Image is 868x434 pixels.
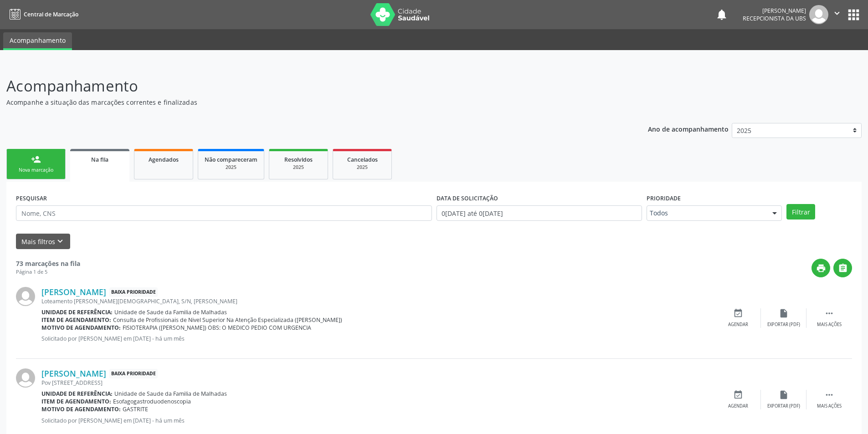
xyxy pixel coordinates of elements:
[41,335,715,342] p: Solicitado por [PERSON_NAME] em [DATE] - há um mês
[205,156,257,163] span: Não compareceram
[276,164,321,171] div: 2025
[816,263,826,273] i: print
[41,405,121,413] b: Motivo de agendamento:
[817,403,842,409] div: Mais ações
[114,390,227,398] span: Unidade de Saude da Familia de Malhadas
[767,322,800,328] div: Exportar (PDF)
[41,297,715,305] div: Loteamento [PERSON_NAME][DEMOGRAPHIC_DATA], S/N, [PERSON_NAME]
[91,156,108,163] span: Na fila
[838,263,848,273] i: 
[284,156,313,163] span: Resolvidos
[205,164,257,171] div: 2025
[812,259,830,277] button: print
[648,123,729,134] p: Ano de acompanhamento
[339,164,385,171] div: 2025
[728,403,748,409] div: Agendar
[16,234,70,250] button: Mais filtroskeyboard_arrow_down
[16,268,80,276] div: Página 1 de 5
[16,368,35,388] img: img
[41,287,106,297] a: [PERSON_NAME]
[109,369,158,378] span: Baixa Prioridade
[41,324,121,332] b: Motivo de agendamento:
[779,390,789,400] i: insert_drive_file
[24,10,78,18] span: Central de Marcação
[832,8,842,18] i: 
[41,417,715,424] p: Solicitado por [PERSON_NAME] em [DATE] - há um mês
[728,322,748,328] div: Agendar
[149,156,179,163] span: Agendados
[824,390,834,400] i: 
[3,32,72,50] a: Acompanhamento
[41,308,113,316] b: Unidade de referência:
[41,390,113,398] b: Unidade de referência:
[55,236,65,246] i: keyboard_arrow_down
[733,390,743,400] i: event_available
[743,15,806,22] span: Recepcionista da UBS
[16,205,432,221] input: Nome, CNS
[109,287,158,297] span: Baixa Prioridade
[733,308,743,318] i: event_available
[123,405,148,413] span: GASTRITE
[809,5,828,24] img: img
[6,97,605,107] p: Acompanhe a situação das marcações correntes e finalizadas
[715,8,728,21] button: notifications
[113,398,191,405] span: Esofagogastroduodenoscopia
[650,209,763,218] span: Todos
[13,167,59,174] div: Nova marcação
[779,308,789,318] i: insert_drive_file
[16,191,47,205] label: PESQUISAR
[16,259,80,268] strong: 73 marcações na fila
[41,379,715,387] div: Pov [STREET_ADDRESS]
[437,205,642,221] input: Selecione um intervalo
[114,308,227,316] span: Unidade de Saude da Familia de Malhadas
[6,7,78,22] a: Central de Marcação
[41,316,111,324] b: Item de agendamento:
[817,322,842,328] div: Mais ações
[828,5,846,24] button: 
[743,7,806,15] div: [PERSON_NAME]
[123,324,311,332] span: FISIOTERAPIA ([PERSON_NAME]) OBS: O MEDICO PEDIO COM URGENCIA
[347,156,378,163] span: Cancelados
[786,204,815,220] button: Filtrar
[6,75,605,97] p: Acompanhamento
[833,259,852,277] button: 
[846,7,862,23] button: apps
[41,368,106,378] a: [PERSON_NAME]
[767,403,800,409] div: Exportar (PDF)
[113,316,342,324] span: Consulta de Profissionais de Nivel Superior Na Atenção Especializada ([PERSON_NAME])
[437,191,498,205] label: DATA DE SOLICITAÇÃO
[824,308,834,318] i: 
[31,154,41,164] div: person_add
[16,287,35,306] img: img
[647,191,681,205] label: Prioridade
[41,398,111,405] b: Item de agendamento:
